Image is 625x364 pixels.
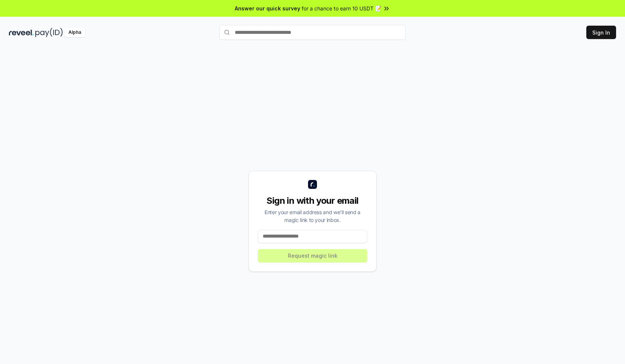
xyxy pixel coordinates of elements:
[586,26,616,39] button: Sign In
[9,28,34,37] img: reveel_dark
[64,28,85,37] div: Alpha
[235,4,300,12] span: Answer our quick survey
[302,4,381,12] span: for a chance to earn 10 USDT 📝
[258,195,367,207] div: Sign in with your email
[35,28,63,37] img: pay_id
[308,180,317,189] img: logo_small
[258,208,367,224] div: Enter your email address and we’ll send a magic link to your inbox.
